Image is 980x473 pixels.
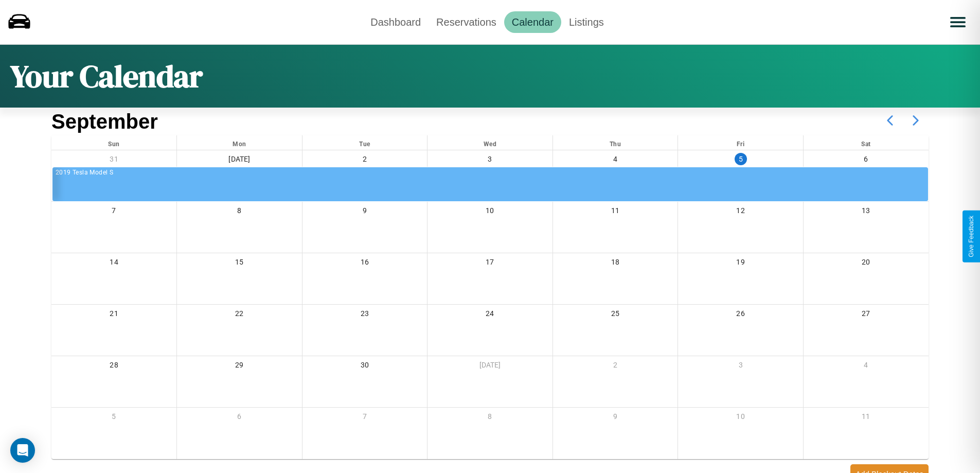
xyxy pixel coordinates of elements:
[51,150,176,171] div: 31
[678,253,803,274] div: 19
[678,135,803,150] div: Fri
[177,408,302,429] div: 6
[804,150,929,171] div: 6
[302,135,427,150] div: Tue
[363,11,429,33] a: Dashboard
[504,11,561,33] a: Calendar
[968,216,975,257] div: Give Feedback
[51,202,176,223] div: 7
[427,253,553,274] div: 17
[427,408,553,429] div: 8
[302,150,427,171] div: 2
[804,253,929,274] div: 20
[553,135,678,150] div: Thu
[302,202,427,223] div: 9
[561,11,612,33] a: Listings
[427,356,553,377] div: [DATE]
[177,135,302,150] div: Mon
[302,253,427,274] div: 16
[678,202,803,223] div: 12
[177,305,302,326] div: 22
[56,168,926,178] div: 2019 Tesla Model S
[678,356,803,377] div: 3
[735,153,747,165] div: 5
[10,55,203,97] h1: Your Calendar
[553,356,678,377] div: 2
[427,305,553,326] div: 24
[678,408,803,429] div: 10
[553,150,678,171] div: 4
[553,408,678,429] div: 9
[804,356,929,377] div: 4
[429,11,504,33] a: Reservations
[427,202,553,223] div: 10
[177,150,302,171] div: [DATE]
[427,150,553,171] div: 3
[553,305,678,326] div: 25
[51,110,158,133] h2: September
[678,305,803,326] div: 26
[804,408,929,429] div: 11
[553,253,678,274] div: 18
[177,202,302,223] div: 8
[177,253,302,274] div: 15
[553,202,678,223] div: 11
[804,135,929,150] div: Sat
[943,8,972,37] button: Open menu
[51,408,176,429] div: 5
[51,356,176,377] div: 28
[804,202,929,223] div: 13
[302,408,427,429] div: 7
[51,253,176,274] div: 14
[302,356,427,377] div: 30
[51,135,176,150] div: Sun
[302,305,427,326] div: 23
[177,356,302,377] div: 29
[427,135,553,150] div: Wed
[804,305,929,326] div: 27
[51,305,176,326] div: 21
[10,438,35,463] div: Open Intercom Messenger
